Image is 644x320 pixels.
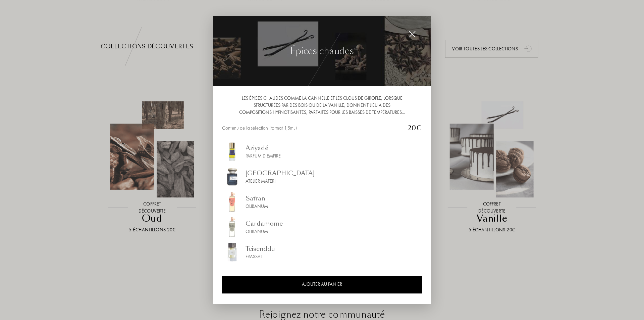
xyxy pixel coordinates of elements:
a: img_sommelierCardamomeOlibanum [222,217,422,237]
div: Parfum d'Empire [246,152,281,159]
img: img_sommelier [222,191,242,212]
a: img_sommelierSafranOlibanum [222,191,422,212]
a: img_sommelierAziyadéParfum d'Empire [222,141,422,161]
div: [GEOGRAPHIC_DATA] [246,168,315,177]
div: Olibanum [246,228,283,235]
div: Teisenddu [246,244,275,253]
div: Safran [246,193,268,202]
img: img_sommelier [222,217,242,237]
img: img_sommelier [222,141,242,161]
div: Les épices chaudes comme la cannelle et les clous de girofle, lorsque structurées par des bois ou... [222,94,422,116]
div: Contenu de la sélection (format 1,5mL) [222,124,402,132]
img: img_sommelier [222,242,242,262]
div: Cardamome [246,219,283,228]
div: AJOUTER AU PANIER [222,275,422,293]
div: Aziyadé [246,143,281,152]
a: img_sommelierTeisendduFrassai [222,242,422,262]
div: Atelier Materi [246,177,315,184]
div: Épices chaudes [290,44,354,58]
div: 20€ [402,123,422,133]
a: img_sommelier[GEOGRAPHIC_DATA]Atelier Materi [222,166,422,186]
img: img_sommelier [222,166,242,186]
img: img_collec [213,16,431,86]
img: cross_white.svg [409,31,416,38]
div: Frassai [246,253,275,260]
div: Olibanum [246,202,268,210]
